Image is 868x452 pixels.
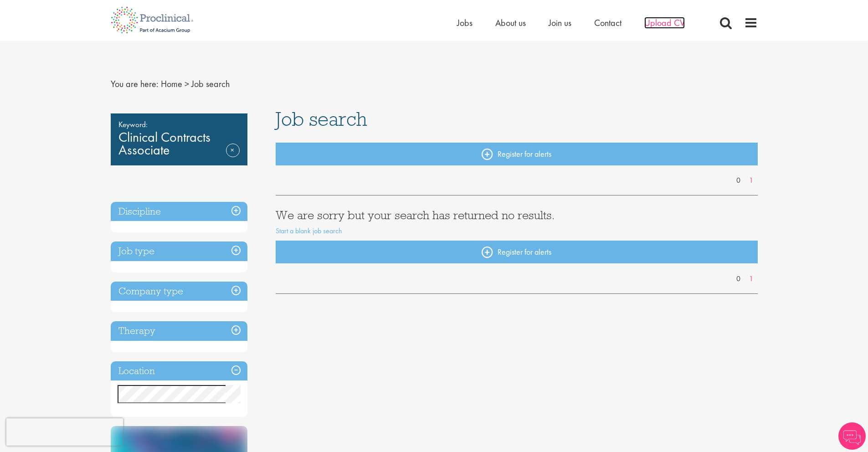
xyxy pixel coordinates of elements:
a: Jobs [457,17,473,29]
a: 1 [745,175,758,186]
span: Keyword: [118,118,240,131]
span: You are here: [111,78,159,90]
a: Start a blank job search [276,226,342,236]
h3: We are sorry but your search has returned no results. [276,209,758,221]
h3: Company type [111,282,247,301]
span: Job search [276,107,367,131]
span: > [185,78,189,90]
a: About us [495,17,526,29]
a: 0 [732,274,745,284]
iframe: reCAPTCHA [6,418,123,446]
a: Register for alerts [276,241,758,263]
h3: Job type [111,241,247,261]
a: Register for alerts [276,143,758,165]
h3: Location [111,361,247,381]
a: 1 [745,274,758,284]
img: Chatbot [838,422,866,450]
a: Contact [594,17,621,29]
a: Upload CV [644,17,685,29]
a: Join us [549,17,571,29]
a: 0 [732,175,745,186]
span: Job search [191,78,230,90]
a: breadcrumb link [161,78,182,90]
h3: Therapy [111,321,247,341]
div: Clinical Contracts Associate [111,113,247,165]
h3: Discipline [111,202,247,221]
a: Remove [226,144,240,170]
